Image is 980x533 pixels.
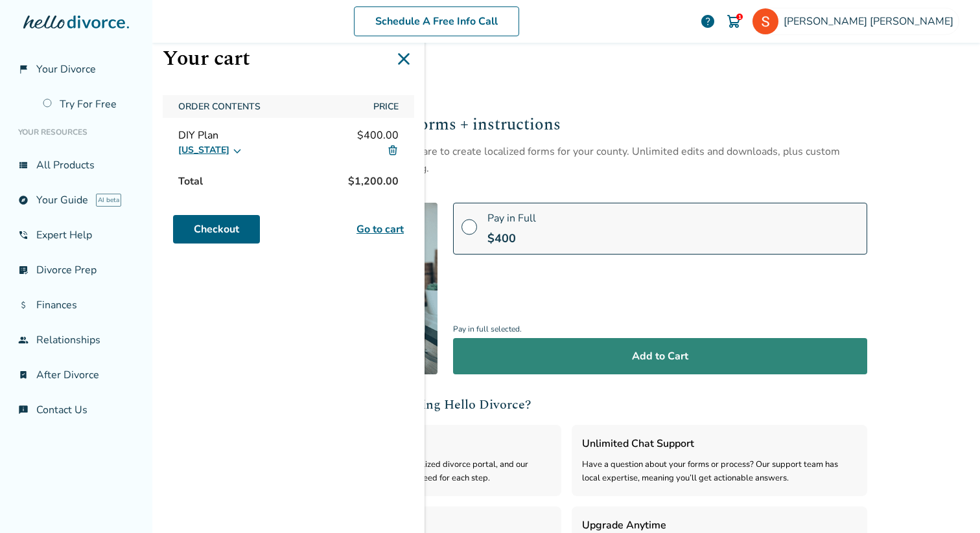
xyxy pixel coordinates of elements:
li: Your Resources [10,119,142,145]
span: chat_info [18,405,29,415]
h3: Unlimited Chat Support [582,435,857,452]
a: help [700,14,716,29]
iframe: Chat Widget [915,471,980,533]
a: chat_infoContact Us [10,395,142,425]
div: 1 [736,14,743,20]
span: DIY Plan [178,128,218,142]
span: Pay in Full [487,211,536,225]
span: Total [173,168,208,194]
a: list_alt_checkDivorce Prep [10,255,142,285]
a: phone_in_talkExpert Help [10,220,142,250]
a: attach_moneyFinances [10,290,142,320]
a: view_listAll Products [10,150,142,180]
img: Cart [726,14,741,29]
a: Go to cart [356,221,404,237]
a: flag_2Your Divorce [10,54,142,84]
h1: Your cart [163,43,414,74]
span: $400.00 [357,128,399,142]
button: [US_STATE] [178,142,242,158]
a: groupRelationships [10,325,142,355]
img: Delete [387,144,399,156]
span: group [18,335,29,345]
span: view_list [18,160,29,170]
button: Add to Cart [453,338,867,374]
span: bookmark_check [18,370,29,380]
a: bookmark_checkAfter Divorce [10,360,142,390]
span: Order Contents [173,95,363,118]
span: Price [368,95,404,118]
span: [PERSON_NAME] [PERSON_NAME] [784,14,959,28]
span: list_alt_check [18,265,29,275]
h2: What are the benefits of using Hello Divorce? [266,395,867,414]
span: explore [18,195,29,205]
span: $ 400 [487,231,516,246]
a: Try For Free [35,89,142,119]
a: exploreYour GuideAI beta [10,185,142,215]
h2: Customized divorce forms + instructions [266,113,867,138]
img: Saul [752,8,778,34]
span: attach_money [18,300,29,310]
span: AI beta [96,194,121,207]
a: Checkout [173,215,260,244]
span: Pay in full selected. [453,321,867,338]
div: Have a question about your forms or process? Our support team has local expertise, meaning you’ll... [582,458,857,486]
div: Use our proprietary divorce software to create localized forms for your county. Unlimited edits a... [266,143,867,177]
a: Schedule A Free Info Call [354,6,519,36]
span: $1,200.00 [343,168,404,194]
div: / [266,63,867,76]
span: flag_2 [18,64,29,74]
span: phone_in_talk [18,230,29,240]
span: Your Divorce [36,62,96,76]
